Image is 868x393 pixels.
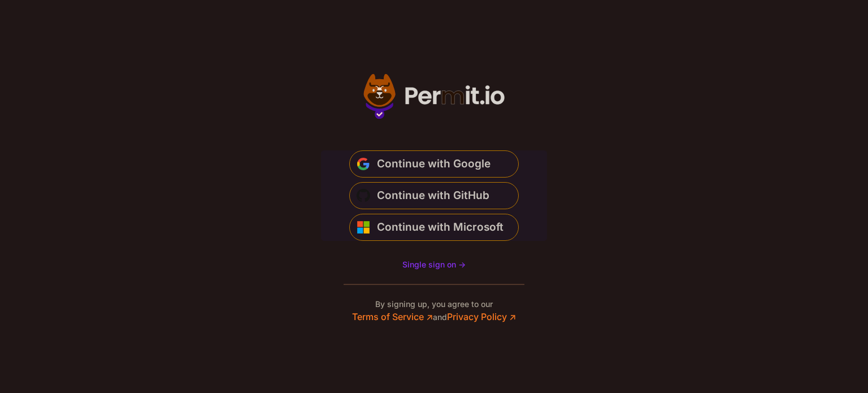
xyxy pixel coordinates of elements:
[352,311,433,322] a: Terms of Service ↗
[352,299,516,323] p: By signing up, you agree to our and
[349,150,519,178] button: Continue with Google
[447,311,516,322] a: Privacy Policy ↗
[377,155,491,173] span: Continue with Google
[349,214,519,241] button: Continue with Microsoft
[402,259,466,270] a: Single sign on ->
[349,182,519,209] button: Continue with GitHub
[402,260,466,269] span: Single sign on ->
[377,218,504,236] span: Continue with Microsoft
[377,187,489,205] span: Continue with GitHub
